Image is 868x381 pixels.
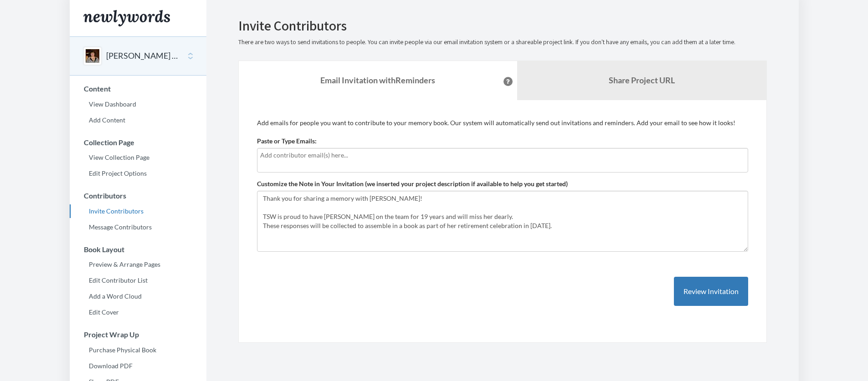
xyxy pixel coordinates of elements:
a: View Collection Page [70,151,206,164]
button: Review Invitation [674,277,748,306]
a: Edit Cover [70,305,206,319]
button: [PERSON_NAME] Retirement - Messages from TSW and Beyond [106,50,180,62]
h3: Collection Page [70,138,206,147]
a: Edit Contributor List [70,274,206,287]
input: Add contributor email(s) here... [260,150,745,160]
strong: Email Invitation with Reminders [320,75,435,85]
h3: Project Wrap Up [70,330,206,339]
p: There are two ways to send invitations to people. You can invite people via our email invitation ... [238,38,767,47]
h3: Content [70,85,206,93]
h3: Contributors [70,192,206,200]
a: Invite Contributors [70,204,206,218]
a: Add Content [70,113,206,127]
label: Paste or Type Emails: [257,137,317,146]
label: Customize the Note in Your Invitation (we inserted your project description if available to help ... [257,179,568,188]
a: Add a Word Cloud [70,290,206,303]
h3: Book Layout [70,245,206,254]
a: Edit Project Options [70,167,206,180]
p: Add emails for people you want to contribute to your memory book. Our system will automatically s... [257,118,748,127]
a: View Dashboard [70,97,206,111]
a: Preview & Arrange Pages [70,258,206,271]
b: Share Project URL [609,75,675,85]
a: Purchase Physical Book [70,343,206,357]
h2: Invite Contributors [238,18,767,33]
a: Message Contributors [70,220,206,234]
img: Newlywords logo [83,10,170,26]
a: Download PDF [70,359,206,373]
textarea: Thank you for sharing a memory with [PERSON_NAME]! TSW is proud to have [PERSON_NAME] on the team... [257,191,748,252]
